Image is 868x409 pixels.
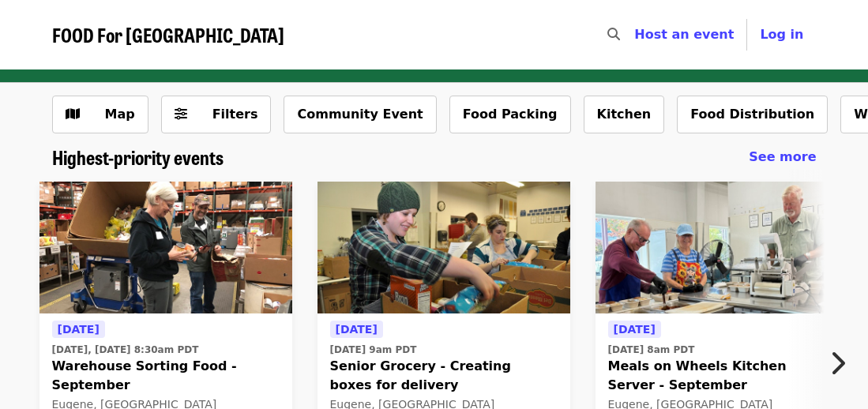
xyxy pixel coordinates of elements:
[596,182,848,314] img: Meals on Wheels Kitchen Server - September organized by FOOD For Lane County
[39,182,292,314] img: Warehouse Sorting Food - September organized by FOOD For Lane County
[39,146,829,169] div: Highest-priority events
[52,357,280,395] span: Warehouse Sorting Food - September
[52,96,148,133] button: Show map view
[318,182,570,314] img: Senior Grocery - Creating boxes for delivery organized by FOOD For Lane County
[52,24,284,47] a: FOOD For [GEOGRAPHIC_DATA]
[66,107,80,122] i: map icon
[747,19,816,51] button: Log in
[614,323,656,336] span: [DATE]
[58,323,100,336] span: [DATE]
[449,96,571,133] button: Food Packing
[629,16,642,54] input: Search
[105,107,135,122] span: Map
[52,146,224,169] a: Highest-priority events
[677,96,828,133] button: Food Distribution
[608,357,836,395] span: Meals on Wheels Kitchen Server - September
[749,149,816,164] span: See more
[608,343,695,357] time: [DATE] 8am PDT
[816,341,868,385] button: Next item
[161,96,272,133] button: Filters (0 selected)
[330,357,558,395] span: Senior Grocery - Creating boxes for delivery
[212,107,258,122] span: Filters
[336,323,378,336] span: [DATE]
[749,148,816,167] a: See more
[760,27,803,42] span: Log in
[607,27,620,42] i: search icon
[52,143,224,171] span: Highest-priority events
[634,27,734,42] a: Host an event
[52,21,284,48] span: FOOD For [GEOGRAPHIC_DATA]
[284,96,436,133] button: Community Event
[330,343,417,357] time: [DATE] 9am PDT
[829,348,845,378] i: chevron-right icon
[52,343,199,357] time: [DATE], [DATE] 8:30am PDT
[584,96,665,133] button: Kitchen
[175,107,187,122] i: sliders-h icon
